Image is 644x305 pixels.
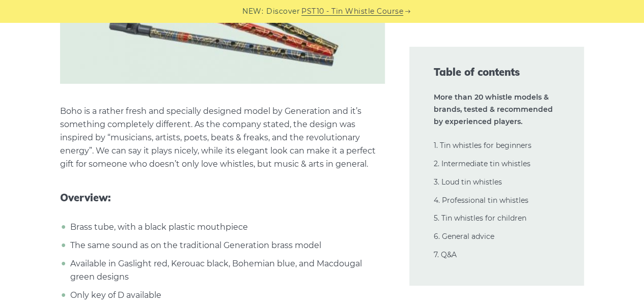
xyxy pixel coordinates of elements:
a: 3. Loud tin whistles [434,177,502,187]
p: Boho is a rather fresh and specially designed model by Generation and it’s something completely d... [60,105,385,171]
strong: More than 20 whistle models & brands, tested & recommended by experienced players. [434,93,553,126]
a: 6. General advice [434,232,494,241]
li: Only key of D available [68,289,385,302]
a: 1. Tin whistles for beginners [434,141,531,150]
li: The same sound as on the traditional Generation brass model [68,239,385,252]
a: 7. Q&A [434,250,457,259]
li: Brass tube, with a black plastic mouthpiece [68,221,385,234]
span: Discover [266,6,300,17]
li: Available in Gaslight red, Kerouac black, Bohemian blue, and Macdougal green designs [68,257,385,284]
span: NEW: [242,6,263,17]
span: Overview: [60,192,385,204]
a: PST10 - Tin Whistle Course [301,6,403,17]
a: 2. Intermediate tin whistles [434,159,530,168]
span: Table of contents [434,65,560,79]
a: 4. Professional tin whistles [434,196,528,205]
a: 5. Tin whistles for children [434,213,526,223]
